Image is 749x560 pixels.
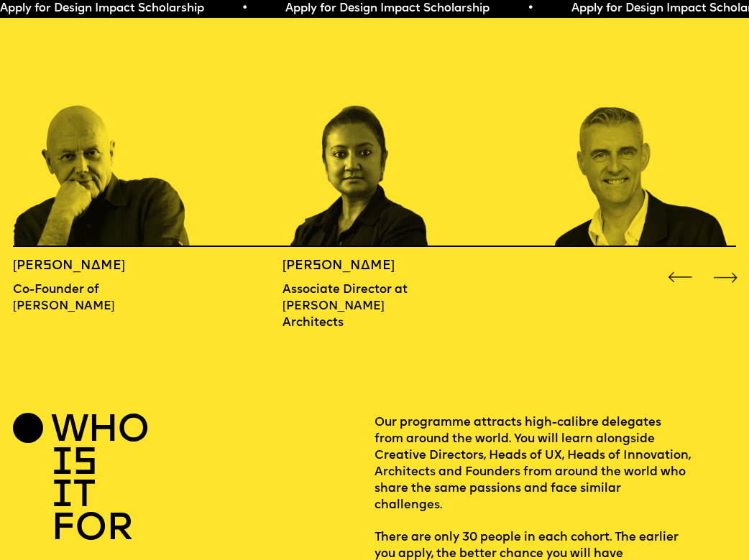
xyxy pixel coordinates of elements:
span: • [527,3,533,14]
div: 1 / 16 [13,38,193,248]
h5: [PERSON_NAME] [282,258,418,275]
span: • [242,3,248,14]
p: Co-Founder of [PERSON_NAME] [13,282,148,315]
div: 3 / 16 [552,38,732,248]
p: Associate Director at [PERSON_NAME] Architects [282,282,418,332]
div: 2 / 16 [282,38,462,248]
h5: [PERSON_NAME] [13,258,148,275]
div: Next slide [711,262,741,292]
h2: who is it for [51,415,126,546]
div: Previous slide [665,262,695,292]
